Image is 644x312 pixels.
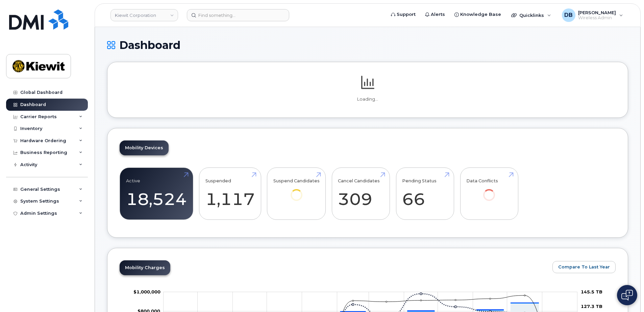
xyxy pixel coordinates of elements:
[581,304,602,309] tspan: 127.3 TB
[107,39,628,51] h1: Dashboard
[273,172,320,210] a: Suspend Candidates
[120,140,169,155] a: Mobility Devices
[581,289,602,294] tspan: 145.5 TB
[120,260,170,275] a: Mobility Charges
[205,172,255,216] a: Suspended 1,117
[402,172,448,216] a: Pending Status 66
[466,172,512,210] a: Data Conflicts
[621,290,633,301] img: Open chat
[558,264,610,270] span: Compare To Last Year
[120,96,616,102] p: Loading...
[552,261,616,273] button: Compare To Last Year
[338,172,383,216] a: Cancel Candidates 309
[133,289,160,294] g: $0
[133,289,160,294] tspan: $1,000,000
[126,172,187,216] a: Active 18,524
